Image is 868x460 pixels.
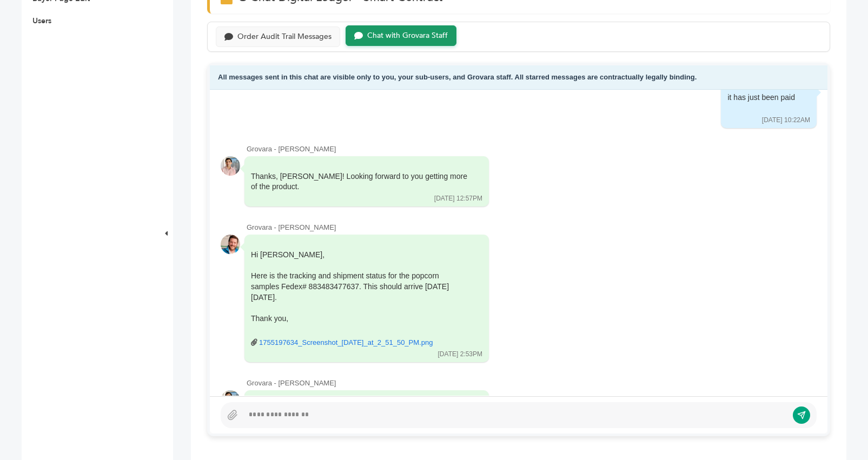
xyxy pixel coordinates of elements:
[438,350,482,359] div: [DATE] 2:53PM
[210,65,827,90] div: All messages sent in this chat are visible only to you, your sub-users, and Grovara staff. All st...
[247,223,817,232] div: Grovara - [PERSON_NAME]
[434,194,482,203] div: [DATE] 12:57PM
[762,116,810,125] div: [DATE] 10:22AM
[247,378,817,388] div: Grovara - [PERSON_NAME]
[247,144,817,154] div: Grovara - [PERSON_NAME]
[251,271,467,303] div: Here is the tracking and shipment status for the popcorn samples Fedex# 883483477637. This should...
[32,16,51,26] a: Users
[251,171,467,192] div: Thanks, [PERSON_NAME]! Looking forward to you getting more of the product.
[259,338,433,348] a: 1755197634_Screenshot_[DATE]_at_2_51_50_PM.png
[251,250,467,348] div: Hi [PERSON_NAME],
[251,314,467,324] div: Thank you,
[727,92,795,114] div: it has just been paid
[237,32,332,42] div: Order Audit Trail Messages
[367,31,448,41] div: Chat with Grovara Staff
